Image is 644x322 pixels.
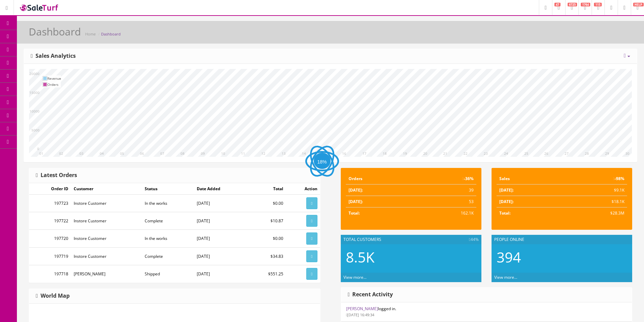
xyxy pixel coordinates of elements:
[306,197,317,209] a: View
[248,195,286,212] td: $0.00
[346,312,375,317] small: [DATE] 16:49:34
[286,183,320,195] td: Action
[142,212,194,230] td: Complete
[349,199,363,204] strong: [DATE]:
[101,31,121,36] a: Dashboard
[29,26,81,37] h1: Dashboard
[85,31,96,36] a: Home
[306,215,317,227] a: View
[29,212,71,230] td: 197722
[194,183,248,195] td: Date Added
[497,249,627,265] h2: 394
[142,247,194,265] td: Complete
[581,3,590,6] span: 1764
[194,212,248,230] td: [DATE]
[413,173,476,184] td: -36%
[413,184,476,196] td: 39
[142,183,194,195] td: Status
[248,212,286,230] td: $10.87
[29,265,71,282] td: 197718
[497,173,562,184] td: Sales
[194,230,248,247] td: [DATE]
[562,184,627,196] td: $9.1K
[349,210,360,216] strong: Total:
[343,274,366,280] a: View more...
[562,173,627,184] td: -98%
[341,302,632,322] li: logged in.
[71,247,142,265] td: Instore Customer
[562,207,627,219] td: $28.3M
[306,232,317,244] a: View
[29,230,71,247] td: 197720
[348,292,393,298] h3: Recent Activity
[494,274,517,280] a: View more...
[341,235,481,244] div: Total Customers
[349,187,363,193] strong: [DATE]:
[71,265,142,282] td: [PERSON_NAME]
[36,172,77,178] h3: Latest Orders
[47,81,61,88] td: Orders
[29,195,71,212] td: 197723
[142,195,194,212] td: In the works
[346,306,378,312] a: [PERSON_NAME]
[413,207,476,219] td: 162.1K
[71,212,142,230] td: Instore Customer
[194,195,248,212] td: [DATE]
[71,195,142,212] td: Instore Customer
[248,247,286,265] td: $34.83
[499,210,510,216] strong: Total:
[248,230,286,247] td: $0.00
[248,183,286,195] td: Total
[194,247,248,265] td: [DATE]
[47,75,61,81] td: Revenue
[71,230,142,247] td: Instore Customer
[413,196,476,207] td: 53
[346,249,476,265] h2: 8.5K
[29,183,71,195] td: Order ID
[248,265,286,282] td: $551.25
[19,3,59,12] img: SaleTurf
[568,3,577,6] span: 6725
[306,268,317,280] a: View
[71,183,142,195] td: Customer
[499,187,514,193] strong: [DATE]:
[31,53,76,59] h3: Sales Analytics
[594,3,602,6] span: 115
[29,247,71,265] td: 197719
[142,230,194,247] td: In the works
[306,250,317,262] a: View
[469,237,478,243] span: 44%
[142,265,194,282] td: Shipped
[499,199,514,204] strong: [DATE]:
[346,173,413,184] td: Orders
[492,235,632,244] div: People Online
[554,3,560,6] span: 47
[194,265,248,282] td: [DATE]
[36,293,70,299] h3: World Map
[562,196,627,207] td: $18.1K
[633,3,644,6] span: HELP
